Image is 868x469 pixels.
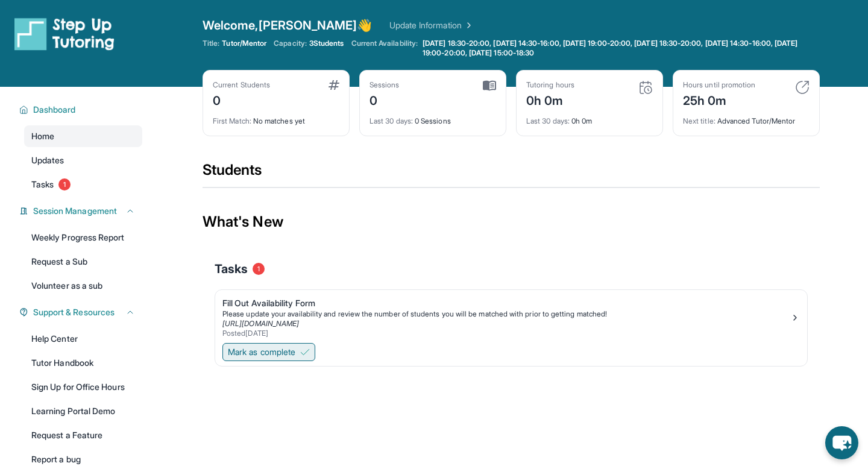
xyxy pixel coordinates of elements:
[24,328,142,350] a: Help Center
[31,130,54,142] span: Home
[203,39,219,48] span: Title:
[222,309,790,319] div: Please update your availability and review the number of students you will be matched with prior ...
[309,39,344,48] span: 3 Students
[24,275,142,297] a: Volunteer as a sub
[213,90,270,109] div: 0
[683,116,715,125] span: Next title :
[222,329,790,338] div: Posted [DATE]
[683,90,755,109] div: 25h 0m
[33,104,76,116] span: Dashboard
[420,39,820,58] a: [DATE] 18:30-20:00, [DATE] 14:30-16:00, [DATE] 19:00-20:00, [DATE] 18:30-20:00, [DATE] 14:30-16:0...
[370,80,400,90] div: Sessions
[795,80,810,95] img: card
[228,346,295,358] span: Mark as complete
[24,150,142,171] a: Updates
[203,17,373,34] span: Welcome, [PERSON_NAME] 👋
[526,90,574,109] div: 0h 0m
[351,39,418,58] span: Current Availability:
[389,19,474,31] a: Update Information
[329,80,339,90] img: card
[213,109,339,126] div: No matches yet
[370,116,413,125] span: Last 30 days :
[370,90,400,109] div: 0
[24,227,142,248] a: Weekly Progress Report
[300,347,310,357] img: Mark as complete
[24,352,142,374] a: Tutor Handbook
[222,297,790,309] div: Fill Out Availability Form
[33,205,117,217] span: Session Management
[683,80,755,90] div: Hours until promotion
[222,319,299,328] a: [URL][DOMAIN_NAME]
[24,251,142,272] a: Request a Sub
[24,376,142,398] a: Sign Up for Office Hours
[31,178,54,190] span: Tasks
[28,205,135,217] button: Session Management
[526,116,570,125] span: Last 30 days :
[58,178,71,190] span: 1
[24,400,142,422] a: Learning Portal Demo
[28,104,135,116] button: Dashboard
[14,17,115,51] img: logo
[638,80,653,95] img: card
[462,19,474,31] img: Chevron Right
[222,343,315,361] button: Mark as complete
[274,39,307,48] span: Capacity:
[203,195,820,248] div: What's New
[215,290,807,341] a: Fill Out Availability FormPlease update your availability and review the number of students you w...
[526,109,653,126] div: 0h 0m
[222,39,266,48] span: Tutor/Mentor
[423,39,817,58] span: [DATE] 18:30-20:00, [DATE] 14:30-16:00, [DATE] 19:00-20:00, [DATE] 18:30-20:00, [DATE] 14:30-16:0...
[683,109,810,126] div: Advanced Tutor/Mentor
[24,125,142,147] a: Home
[370,109,496,126] div: 0 Sessions
[31,154,64,166] span: Updates
[825,426,858,459] button: chat-button
[213,80,270,90] div: Current Students
[215,260,248,277] span: Tasks
[24,424,142,446] a: Request a Feature
[28,306,135,318] button: Support & Resources
[483,80,496,91] img: card
[33,306,115,318] span: Support & Resources
[253,263,265,275] span: 1
[24,174,142,195] a: Tasks1
[213,116,251,125] span: First Match :
[526,80,574,90] div: Tutoring hours
[203,160,820,187] div: Students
